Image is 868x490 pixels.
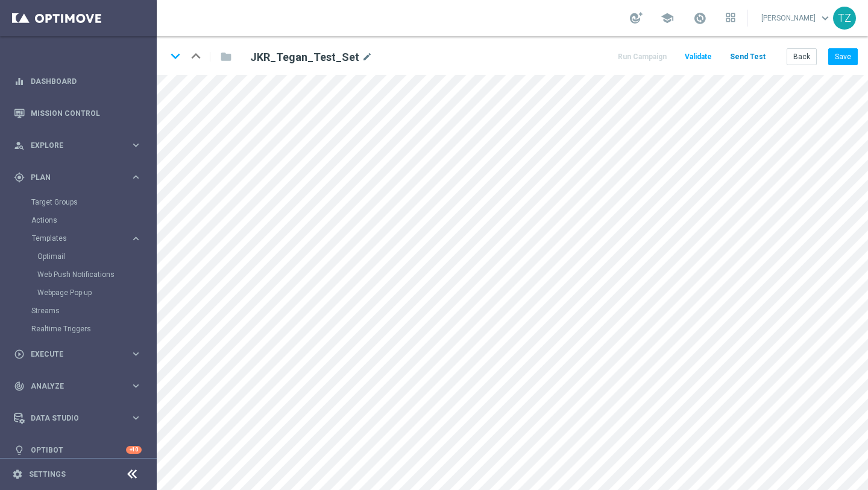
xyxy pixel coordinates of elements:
div: Optibot [14,434,142,466]
div: Web Push Notifications [37,266,156,284]
i: keyboard_arrow_right [130,139,142,151]
div: Realtime Triggers [31,320,156,338]
span: Explore [31,142,130,149]
div: Plan [14,172,130,183]
i: keyboard_arrow_right [130,171,142,183]
i: keyboard_arrow_right [130,380,142,392]
a: Dashboard [31,65,142,97]
div: Webpage Pop-up [37,284,156,302]
button: Data Studio keyboard_arrow_right [13,413,142,423]
button: gps_fixed Plan keyboard_arrow_right [13,173,142,182]
i: equalizer [14,76,25,87]
i: keyboard_arrow_down [166,47,184,65]
div: Explore [14,140,130,151]
button: track_changes Analyze keyboard_arrow_right [13,381,142,391]
a: Webpage Pop-up [37,288,125,297]
button: Templates keyboard_arrow_right [31,234,142,243]
div: Templates [31,229,156,302]
i: track_changes [14,381,25,392]
a: Optimail [37,252,125,261]
button: Send Test [728,49,767,65]
button: equalizer Dashboard [13,77,142,86]
a: Actions [31,215,125,225]
div: Target Groups [31,193,156,211]
i: keyboard_arrow_right [130,412,142,424]
button: Back [787,48,817,65]
i: settings [12,469,23,480]
button: Mission Control [13,109,142,118]
a: Web Push Notifications [37,270,125,279]
span: Data Studio [31,415,130,422]
div: Optimail [37,247,156,266]
i: gps_fixed [14,172,25,183]
div: Analyze [14,381,130,392]
i: keyboard_arrow_right [130,233,142,244]
a: Settings [29,471,66,478]
span: Validate [685,52,712,61]
i: keyboard_arrow_right [130,348,142,360]
a: Mission Control [31,97,142,129]
button: person_search Explore keyboard_arrow_right [13,141,142,150]
i: person_search [14,140,25,151]
a: Optibot [31,434,126,466]
div: TZ [833,7,856,30]
h2: JKR_Tegan_Test_Set [250,50,359,65]
div: Dashboard [14,65,142,97]
i: play_circle_outline [14,349,25,360]
button: play_circle_outline Execute keyboard_arrow_right [13,349,142,359]
div: Data Studio [14,413,130,424]
i: lightbulb [14,445,25,456]
div: Execute [14,349,130,360]
div: Templates [32,235,130,242]
div: Mission Control [14,97,142,129]
button: Save [828,48,858,65]
a: Target Groups [31,197,125,207]
button: lightbulb Optibot +10 [13,445,142,455]
span: Plan [31,174,130,181]
span: Templates [32,235,118,242]
button: Validate [683,49,714,65]
div: Streams [31,302,156,320]
div: +10 [126,446,142,454]
span: Execute [31,351,130,358]
span: school [661,11,674,25]
a: Realtime Triggers [31,324,125,334]
a: [PERSON_NAME]keyboard_arrow_down [760,9,833,27]
i: mode_edit [362,50,373,65]
a: Streams [31,306,125,316]
span: keyboard_arrow_down [819,11,832,25]
span: Analyze [31,383,130,390]
div: Actions [31,211,156,229]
